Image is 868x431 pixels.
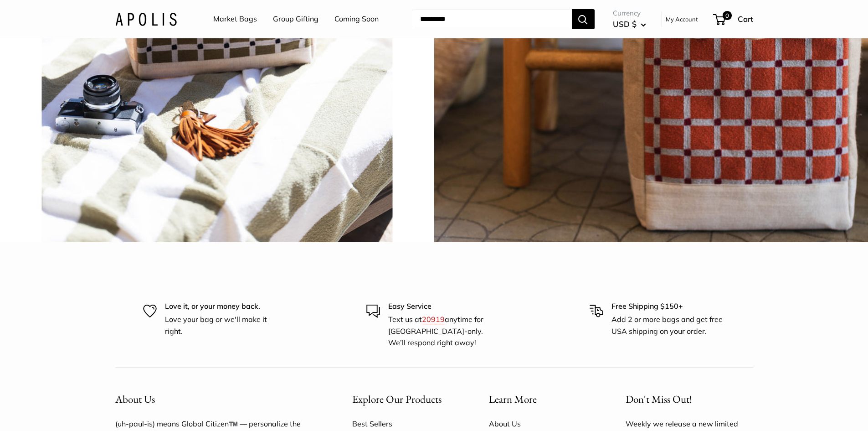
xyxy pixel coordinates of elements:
p: Easy Service [388,301,502,312]
button: Search [572,9,595,29]
input: Search... [413,9,572,29]
p: Text us at anytime for [GEOGRAPHIC_DATA]-only. We’ll respond right away! [388,314,502,349]
p: Add 2 or more bags and get free USA shipping on your order. [611,314,725,337]
p: Free Shipping $150+ [611,301,725,312]
p: Don't Miss Out! [626,390,753,408]
span: About Us [115,392,155,406]
a: 20919 [422,315,445,324]
button: Learn More [489,390,594,408]
button: USD $ [613,17,646,31]
span: USD $ [613,19,637,29]
span: Explore Our Products [352,392,442,406]
a: 0 Cart [714,12,753,26]
a: Best Sellers [352,416,457,431]
span: Learn More [489,392,537,406]
span: Currency [613,7,646,20]
span: 0 [722,11,731,20]
button: Explore Our Products [352,390,457,408]
a: Market Bags [213,12,257,26]
a: Group Gifting [273,12,318,26]
a: My Account [666,14,698,25]
button: About Us [115,390,320,408]
span: Cart [738,14,753,24]
img: Apolis [115,12,177,26]
p: Love your bag or we'll make it right. [165,314,279,337]
p: Love it, or your money back. [165,301,279,312]
a: Coming Soon [334,12,379,26]
a: About Us [489,416,594,431]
